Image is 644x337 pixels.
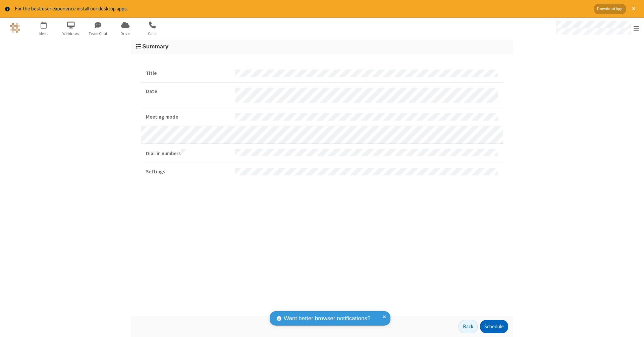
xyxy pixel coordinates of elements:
img: QA Selenium DO NOT DELETE OR CHANGE [10,23,20,33]
span: Summary [142,43,168,50]
strong: Settings [146,168,230,176]
button: Back [459,320,478,333]
span: Drive [113,31,138,37]
span: Team Chat [86,31,111,37]
span: Calls [140,31,165,37]
button: Close alert [629,4,639,14]
strong: Title [146,70,230,77]
div: Open menu [549,18,644,38]
button: Logo [2,18,28,38]
button: Schedule [480,320,508,333]
span: Want better browser notifications? [284,314,370,323]
span: Meet [31,31,56,37]
span: Webinars [58,31,84,37]
div: For the best user experience install our desktop apps. [15,5,589,13]
strong: Date [146,88,230,95]
strong: Meeting mode [146,113,230,121]
button: Download App [594,4,626,14]
strong: Dial-in numbers [146,149,230,158]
